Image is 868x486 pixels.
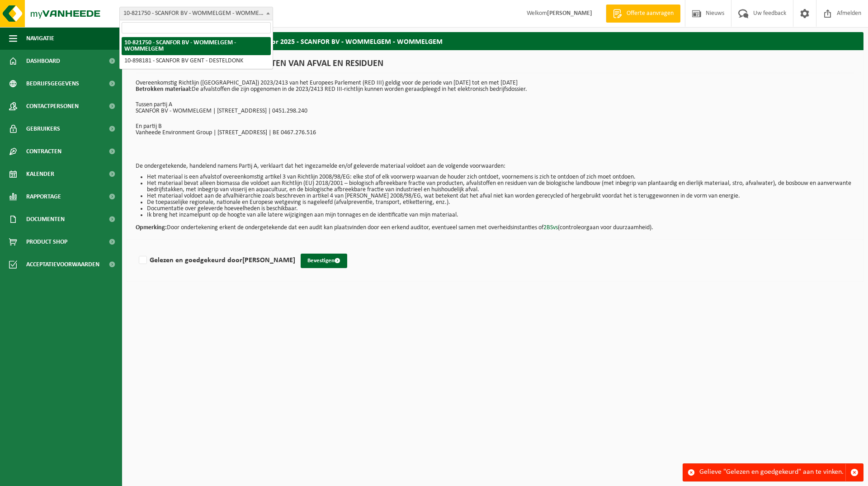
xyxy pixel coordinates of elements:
[136,224,167,231] strong: Opmerking:
[147,193,854,199] li: Het materiaal voldoet aan de afvalhiërarchie zoals beschreven in artikel 4 van [PERSON_NAME] 2008...
[26,208,65,231] span: Documenten
[606,5,680,23] a: Offerte aanvragen
[136,80,854,93] p: Overeenkomstig Richtlijn ([GEOGRAPHIC_DATA]) 2023/2413 van het Europees Parlement (RED III) geldi...
[26,231,67,253] span: Product Shop
[122,55,271,67] li: 10-898181 - SCANFOR BV GENT - DESTELDONK
[147,212,854,218] li: Ik breng het inzamelpunt op de hoogte van alle latere wijzigingen aan mijn tonnages en de identif...
[147,174,854,180] li: Het materiaal is een afvalstof overeenkomstig artikel 3 van Richtlijn 2008/98/EG: elke stof of el...
[26,50,60,72] span: Dashboard
[242,257,295,264] strong: [PERSON_NAME]
[136,108,854,114] p: SCANFOR BV - WOMMELGEM | [STREET_ADDRESS] | 0451.298.240
[136,102,854,108] p: Tussen partij A
[136,123,854,130] p: En partij B
[624,9,676,18] span: Offerte aanvragen
[147,199,854,206] li: De toepasselijke regionale, nationale en Europese wetgeving is nageleefd (afvalpreventie, transpo...
[26,118,60,140] span: Gebruikers
[147,180,854,193] li: Het materiaal bevat alleen biomassa die voldoet aan Richtlijn (EU) 2018/2001 – biologisch afbreek...
[137,254,295,267] label: Gelezen en goedgekeurd door
[26,140,61,163] span: Contracten
[136,163,854,170] p: De ondergetekende, handelend namens Partij A, verklaart dat het ingezamelde en/of geleverde mater...
[119,7,273,20] span: 10-821750 - SCANFOR BV - WOMMELGEM - WOMMELGEM
[26,27,54,50] span: Navigatie
[120,7,273,20] span: 10-821750 - SCANFOR BV - WOMMELGEM - WOMMELGEM
[136,86,192,93] strong: Betrokken materiaal:
[147,206,854,212] li: Documentatie over geleverde hoeveelheden is beschikbaar.
[543,224,558,231] a: 2BSvs
[136,59,854,73] h1: ZELFVERKLARING VOOR PRODUCENTEN VAN AFVAL EN RESIDUEN
[699,464,845,481] div: Gelieve "Gelezen en goedgekeurd" aan te vinken.
[26,163,54,185] span: Kalender
[26,185,61,208] span: Rapportage
[136,218,854,231] p: Door ondertekening erkent de ondergetekende dat een audit kan plaatsvinden door een erkend audito...
[26,72,79,95] span: Bedrijfsgegevens
[136,130,854,136] p: Vanheede Environment Group | [STREET_ADDRESS] | BE 0467.276.516
[301,254,347,268] button: Bevestigen
[127,32,863,50] h2: Snel invullen en klaar, uw RED-verklaring voor 2025 - SCANFOR BV - WOMMELGEM - WOMMELGEM
[547,10,592,17] strong: [PERSON_NAME]
[26,95,79,118] span: Contactpersonen
[122,37,271,55] li: 10-821750 - SCANFOR BV - WOMMELGEM - WOMMELGEM
[26,253,99,276] span: Acceptatievoorwaarden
